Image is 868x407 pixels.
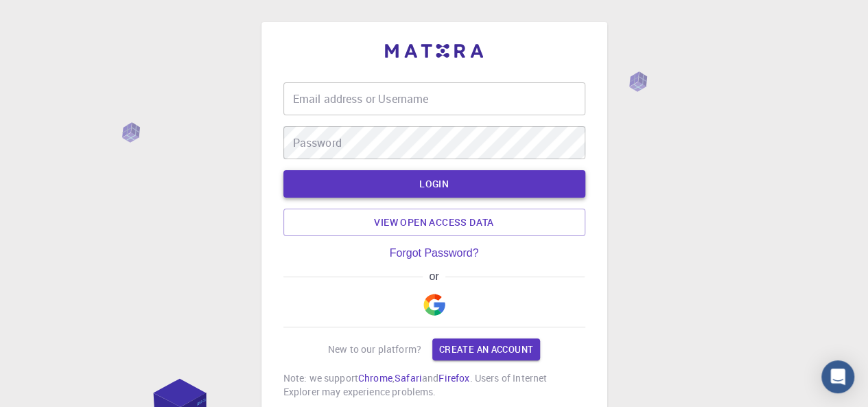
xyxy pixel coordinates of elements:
a: View open access data [283,209,585,236]
img: Google [423,294,445,316]
span: or [423,270,445,283]
div: Open Intercom Messenger [821,360,854,393]
a: Create an account [432,338,540,360]
button: LOGIN [283,170,585,198]
p: Note: we support , and . Users of Internet Explorer may experience problems. [283,371,585,399]
a: Firefox [438,371,469,384]
a: Safari [395,371,422,384]
a: Forgot Password? [390,247,479,259]
a: Chrome [358,371,392,384]
p: New to our platform? [328,342,421,356]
